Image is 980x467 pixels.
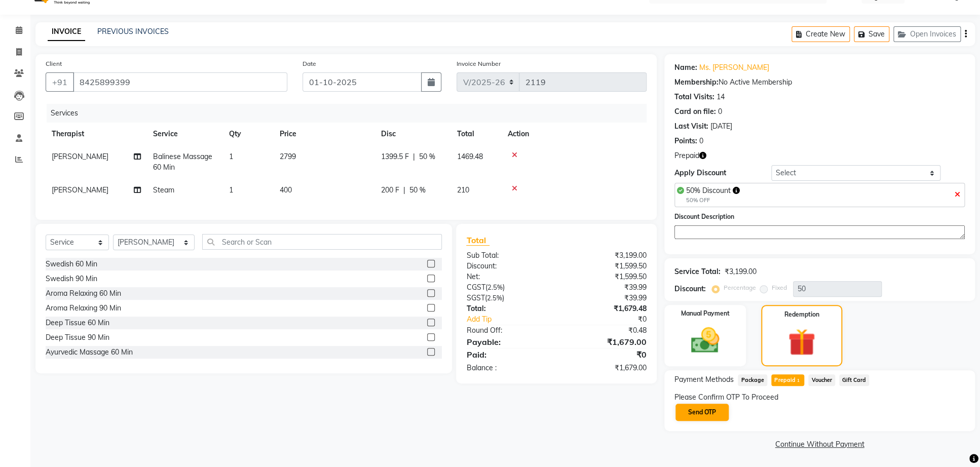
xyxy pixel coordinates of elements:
label: Client [46,59,62,68]
span: Payment Methods [674,374,734,385]
span: Prepaid [771,374,804,386]
input: Search by Name/Mobile/Email/Code [73,72,287,92]
div: ₹3,199.00 [725,266,757,277]
span: 2799 [280,152,296,161]
div: ₹0 [556,348,654,361]
button: Create New [791,26,850,42]
div: Points: [674,136,697,146]
label: Fixed [772,283,787,292]
div: Swedish 60 Min [46,259,97,269]
span: 210 [457,185,469,194]
label: Percentage [724,283,756,292]
div: Swedish 90 Min [46,274,97,284]
div: ₹1,599.50 [556,271,654,282]
div: Total Visits: [674,92,714,102]
span: 50% Discount [686,186,731,195]
div: Aroma Relaxing 90 Min [46,303,121,314]
div: No Active Membership [674,77,965,88]
th: Total [451,123,502,145]
div: ₹0 [573,314,654,325]
img: _cash.svg [682,324,728,357]
div: Paid: [459,348,556,361]
th: Qty [223,123,274,145]
th: Service [147,123,223,145]
div: 14 [717,92,725,102]
button: +91 [46,72,74,92]
span: [PERSON_NAME] [52,152,108,161]
span: 50 % [409,185,426,196]
div: Discount: [674,284,706,294]
div: ₹1,599.50 [556,261,654,271]
a: Continue Without Payment [666,439,973,450]
th: Therapist [46,123,147,145]
span: SGST [466,293,484,302]
div: Round Off: [459,325,556,336]
span: CGST [466,283,485,292]
div: ( ) [459,282,556,293]
span: Steam [153,185,174,194]
div: ₹39.99 [556,282,654,293]
div: 0 [718,106,722,117]
th: Action [502,123,647,145]
div: Deep Tissue 90 Min [46,332,109,343]
div: Total: [459,303,556,314]
div: Aroma Relaxing 60 Min [46,288,121,299]
span: 50 % [419,151,435,162]
span: 200 F [381,185,399,196]
span: 1 [229,185,233,194]
span: Balinese Massage 60 Min [153,152,212,172]
div: ₹0.48 [556,325,654,336]
div: Discount: [459,261,556,271]
label: Redemption [784,310,819,319]
div: ₹3,199.00 [556,250,654,261]
div: Balance : [459,363,556,373]
span: 1 [795,378,801,384]
div: ₹39.99 [556,293,654,303]
div: ₹1,679.00 [556,363,654,373]
div: Card on file: [674,106,716,117]
div: Service Total: [674,266,721,277]
span: | [413,151,415,162]
div: Deep Tissue 60 Min [46,318,109,328]
span: 1469.48 [457,152,483,161]
div: ( ) [459,293,556,303]
div: Name: [674,62,697,73]
div: [DATE] [710,121,732,132]
span: [PERSON_NAME] [52,185,108,194]
div: ₹1,679.00 [556,336,654,348]
div: ₹1,679.48 [556,303,654,314]
div: Ayurvedic Massage 60 Min [46,347,133,358]
div: Apply Discount [674,168,771,178]
div: Sub Total: [459,250,556,261]
button: Save [854,26,889,42]
span: Prepaid [674,150,699,161]
div: Net: [459,271,556,282]
div: 50% OFF [686,196,740,205]
input: Search or Scan [202,234,442,250]
span: Total [466,235,489,246]
span: | [403,185,405,196]
img: _gift.svg [779,325,824,359]
label: Manual Payment [681,309,729,318]
span: 400 [280,185,292,194]
span: 1399.5 F [381,151,409,162]
label: Discount Description [674,212,734,221]
a: Ms. [PERSON_NAME] [699,62,769,73]
span: 1 [229,152,233,161]
div: Payable: [459,336,556,348]
button: Send OTP [675,404,729,421]
button: Open Invoices [893,26,961,42]
div: Last Visit: [674,121,708,132]
label: Date [303,59,316,68]
th: Price [274,123,375,145]
div: Please Confirm OTP To Proceed [674,392,965,403]
span: 2.5% [486,294,502,302]
a: PREVIOUS INVOICES [97,27,169,36]
span: Gift Card [839,374,870,386]
span: Voucher [808,374,835,386]
a: INVOICE [48,23,85,41]
label: Invoice Number [457,59,501,68]
th: Disc [375,123,451,145]
span: 2.5% [487,283,502,291]
a: Add Tip [459,314,573,325]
